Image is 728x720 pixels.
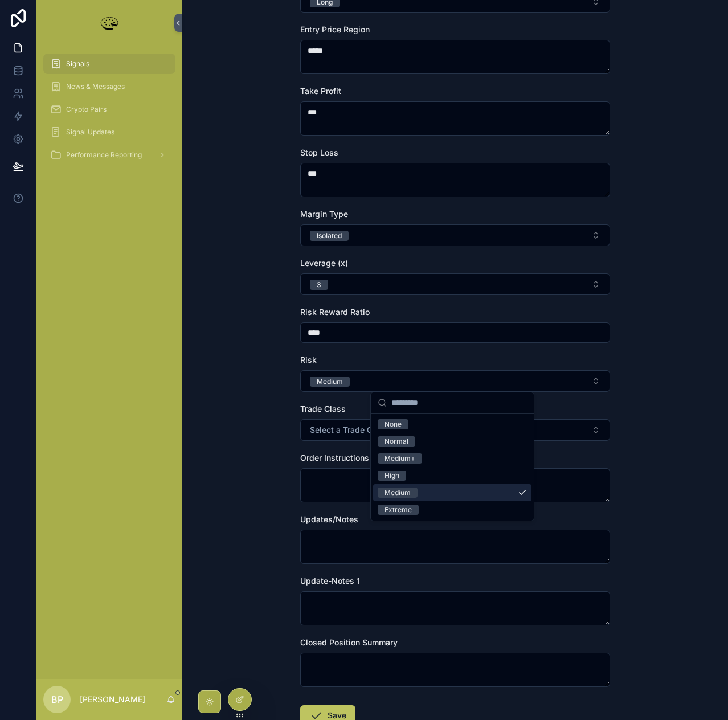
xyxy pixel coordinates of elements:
p: [PERSON_NAME] [80,694,145,705]
span: Signals [66,59,89,68]
div: Extreme [385,505,412,515]
span: Update-Notes 1 [300,576,360,586]
span: News & Messages [66,82,125,91]
img: App logo [98,14,121,32]
span: Margin Type [300,209,348,219]
span: Signal Updates [66,128,114,137]
div: scrollable content [36,46,182,180]
a: Signals [43,54,175,74]
button: Select Button [300,273,610,295]
span: Leverage (x) [300,258,348,268]
span: Entry Price Region [300,24,370,34]
div: Normal [385,436,408,447]
span: Select a Trade Class [310,424,388,436]
span: Updates/Notes [300,514,358,524]
a: Crypto Pairs [43,99,175,120]
span: Stop Loss [300,148,338,157]
span: BP [51,693,63,706]
div: 3 [317,280,321,290]
span: Trade Class [300,404,346,414]
div: Medium [317,377,343,387]
a: News & Messages [43,76,175,97]
a: Performance Reporting [43,145,175,165]
span: Closed Position Summary [300,637,398,647]
div: High [385,471,399,481]
span: Risk [300,355,317,365]
div: None [385,419,402,429]
span: Risk Reward Ratio [300,307,370,317]
div: Isolated [317,231,342,241]
button: Select Button [300,419,610,441]
span: Performance Reporting [66,150,142,159]
span: Crypto Pairs [66,105,107,114]
span: Order Instructions [300,453,369,463]
span: Take Profit [300,86,341,96]
div: Medium+ [385,453,415,464]
div: Medium [385,488,411,498]
div: Suggestions [371,414,534,521]
button: Select Button [300,224,610,246]
button: Select Button [300,370,610,392]
a: Signal Updates [43,122,175,142]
